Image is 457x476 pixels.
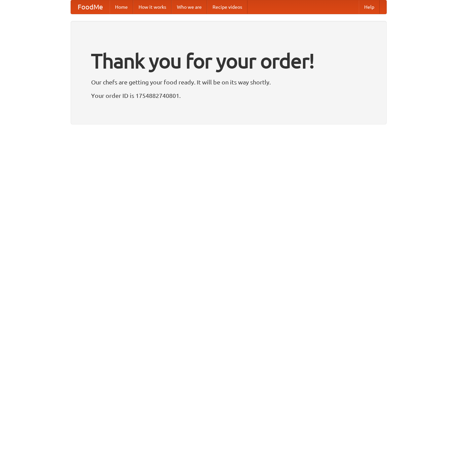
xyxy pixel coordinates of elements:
h1: Thank you for your order! [91,45,366,77]
a: Recipe videos [207,0,247,14]
p: Your order ID is 1754882740801. [91,90,366,101]
a: FoodMe [71,0,110,14]
a: Who we are [172,0,207,14]
a: How it works [133,0,172,14]
a: Home [110,0,133,14]
a: Help [359,0,380,14]
p: Our chefs are getting your food ready. It will be on its way shortly. [91,77,366,87]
